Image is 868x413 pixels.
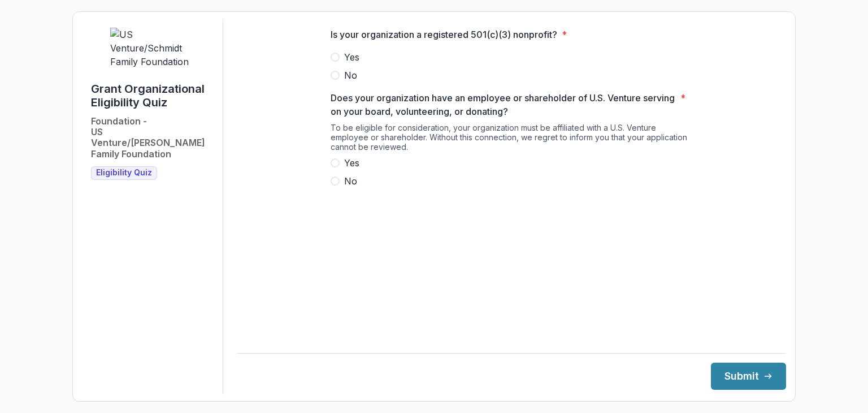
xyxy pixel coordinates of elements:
img: US Venture/Schmidt Family Foundation [110,28,195,68]
h2: Foundation - US Venture/[PERSON_NAME] Family Foundation [91,116,214,160]
button: Submit [711,363,786,390]
span: Yes [344,156,359,170]
span: Yes [344,50,359,64]
div: To be eligible for consideration, your organization must be affiliated with a U.S. Venture employ... [331,123,692,156]
p: Is your organization a registered 501(c)(3) nonprofit? [331,28,557,41]
span: Eligibility Quiz [96,168,152,178]
p: Does your organization have an employee or shareholder of U.S. Venture serving on your board, vol... [331,91,676,118]
span: No [344,174,357,188]
h1: Grant Organizational Eligibility Quiz [91,82,214,109]
span: No [344,68,357,82]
